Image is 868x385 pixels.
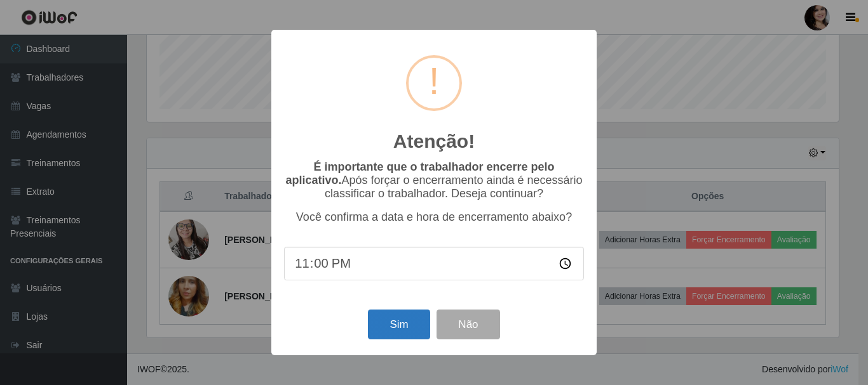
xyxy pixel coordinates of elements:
button: Não [437,310,499,339]
button: Sim [368,310,430,339]
h2: Atenção! [393,130,475,153]
p: Após forçar o encerramento ainda é necessário classificar o trabalhador. Deseja continuar? [284,160,584,200]
p: Você confirma a data e hora de encerramento abaixo? [284,211,584,224]
b: É importante que o trabalhador encerre pelo aplicativo. [285,160,554,186]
